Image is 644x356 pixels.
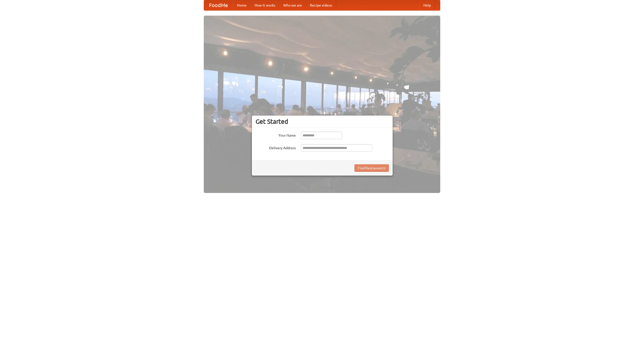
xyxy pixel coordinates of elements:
label: Delivery Address [256,144,296,150]
label: Your Name [256,132,296,138]
button: Find Restaurants! [354,164,389,172]
h3: Get Started [256,118,389,125]
a: FoodMe [204,0,233,10]
a: Recipe videos [306,0,336,10]
a: Home [233,0,251,10]
a: Who we are [279,0,306,10]
a: How it works [251,0,279,10]
a: Help [419,0,435,10]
